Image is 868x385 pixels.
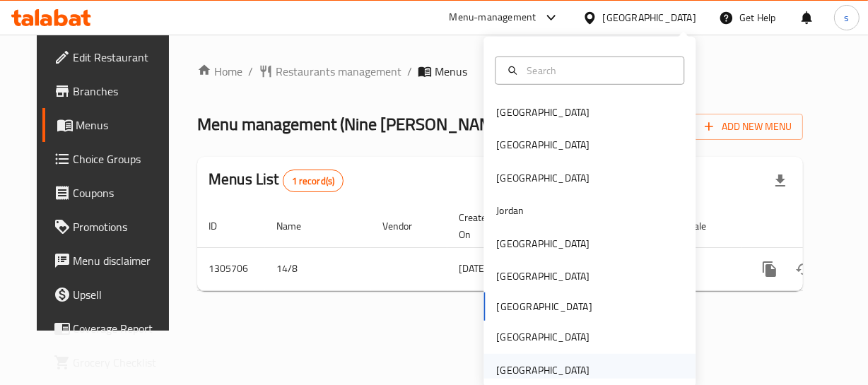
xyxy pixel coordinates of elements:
[42,108,182,142] a: Menus
[197,108,512,140] span: Menu management ( Nine [PERSON_NAME] )
[459,259,488,278] span: [DATE]
[74,252,170,269] span: Menu disclaimer
[496,170,590,186] div: [GEOGRAPHIC_DATA]
[496,329,590,345] div: [GEOGRAPHIC_DATA]
[74,83,170,100] span: Branches
[435,63,467,80] span: Menus
[496,105,590,120] div: [GEOGRAPHIC_DATA]
[74,49,170,66] span: Edit Restaurant
[74,354,170,371] span: Grocery Checklist
[76,117,170,134] span: Menus
[74,218,170,235] span: Promotions
[42,142,182,176] a: Choice Groups
[705,118,792,136] span: Add New Menu
[209,169,344,192] h2: Menus List
[496,137,590,153] div: [GEOGRAPHIC_DATA]
[496,235,590,251] div: [GEOGRAPHIC_DATA]
[42,345,182,379] a: Grocery Checklist
[276,218,319,235] span: Name
[459,209,510,243] span: Created On
[197,247,265,290] td: 1305706
[283,174,344,188] span: 1 record(s)
[42,210,182,244] a: Promotions
[693,114,803,140] button: Add New Menu
[265,247,371,290] td: 14/8
[74,320,170,337] span: Coverage Report
[42,312,182,345] a: Coverage Report
[753,252,787,286] button: more
[669,247,741,290] td: All
[259,63,401,80] a: Restaurants management
[450,9,536,26] div: Menu-management
[283,170,344,192] div: Total records count
[496,362,590,378] div: [GEOGRAPHIC_DATA]
[521,63,675,78] input: Search
[42,244,182,278] a: Menu disclaimer
[382,218,430,235] span: Vendor
[787,252,821,286] button: Change Status
[276,63,401,80] span: Restaurants management
[42,176,182,210] a: Coupons
[74,286,170,303] span: Upsell
[248,63,253,80] li: /
[74,150,170,167] span: Choice Groups
[496,268,590,284] div: [GEOGRAPHIC_DATA]
[42,74,182,108] a: Branches
[209,218,235,235] span: ID
[197,63,242,80] a: Home
[197,63,803,80] nav: breadcrumb
[74,184,170,201] span: Coupons
[763,164,797,198] div: Export file
[42,278,182,312] a: Upsell
[496,203,524,218] div: Jordan
[42,40,182,74] a: Edit Restaurant
[407,63,412,80] li: /
[680,218,725,235] span: Locale
[603,10,696,25] div: [GEOGRAPHIC_DATA]
[844,10,849,25] span: s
